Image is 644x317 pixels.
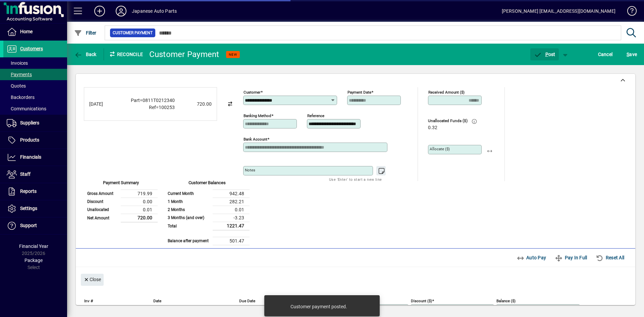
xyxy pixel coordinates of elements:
[625,48,639,60] button: Save
[3,132,67,149] a: Products
[3,69,67,80] a: Payments
[19,244,48,249] span: Financial Year
[229,52,237,57] span: NEW
[110,5,132,17] button: Profile
[3,166,67,183] a: Staff
[24,258,43,263] span: Package
[3,115,67,131] a: Suppliers
[213,206,250,214] td: 0.01
[213,214,250,222] td: -3.23
[347,90,371,95] mat-label: Payment Date
[3,217,67,234] a: Support
[614,300,630,316] button: Reset this payment
[593,252,627,264] button: Reset All
[307,113,324,118] mat-label: Reference
[552,252,590,264] button: Pay In Full
[411,298,432,303] mat-label: Discount ($)
[530,48,559,60] button: Post
[164,198,213,206] td: 1 Month
[131,98,175,110] span: Part=0811T0212340 Ref=100253
[84,214,121,222] td: Net Amount
[20,171,31,177] span: Staff
[428,125,437,130] span: 0.32
[89,101,116,108] div: [DATE]
[627,52,629,57] span: S
[84,274,101,285] span: Close
[121,214,158,222] td: 720.00
[596,48,614,60] button: Cancel
[3,92,67,103] a: Backorders
[79,276,105,282] app-page-header-button: Close
[7,60,28,66] span: Invoices
[84,181,158,223] app-page-summary-card: Payment Summary
[496,298,516,303] mat-label: Balance ($)
[329,175,382,183] mat-hint: Use 'Enter' to start a new line
[3,23,67,40] a: Home
[428,119,468,123] span: Unallocated Funds ($)
[72,48,98,60] button: Back
[89,5,110,17] button: Add
[132,6,177,16] div: Japanese Auto Parts
[121,198,158,206] td: 0.00
[3,80,67,92] a: Quotes
[627,49,637,60] span: ave
[213,237,250,245] td: 501.47
[213,222,250,230] td: 1221.47
[502,6,615,16] div: [PERSON_NAME] [EMAIL_ADDRESS][DOMAIN_NAME]
[81,274,104,286] button: Close
[3,149,67,166] a: Financials
[84,179,158,190] div: Payment Summary
[121,206,158,214] td: 0.01
[545,52,548,57] span: P
[84,206,121,214] td: Unallocated
[7,106,46,111] span: Communications
[20,206,37,211] span: Settings
[7,95,35,100] span: Backorders
[245,168,255,172] mat-label: Notes
[7,72,32,77] span: Payments
[121,190,158,198] td: 719.99
[7,83,26,89] span: Quotes
[598,49,613,60] span: Cancel
[178,101,212,108] div: 720.00
[72,27,98,39] button: Filter
[244,137,267,142] mat-label: Bank Account
[164,206,213,214] td: 2 Months
[84,190,121,198] td: Gross Amount
[164,179,250,190] div: Customer Balances
[67,48,104,60] app-page-header-button: Back
[3,183,67,200] a: Reports
[517,252,546,263] span: Auto Pay
[20,154,41,160] span: Financials
[149,49,219,60] div: Customer Payment
[74,30,97,36] span: Filter
[164,181,250,245] app-page-summary-card: Customer Balances
[20,189,37,194] span: Reports
[213,190,250,198] td: 942.48
[164,237,213,245] td: Balance after payment
[3,200,67,217] a: Settings
[164,190,213,198] td: Current Month
[20,46,43,51] span: Customers
[20,29,33,34] span: Home
[244,113,271,118] mat-label: Banking method
[244,90,261,95] mat-label: Customer
[239,299,323,303] span: Due Date
[430,147,450,151] mat-label: Allocate ($)
[213,198,250,206] td: 282.21
[3,57,67,69] a: Invoices
[84,198,121,206] td: Discount
[104,49,144,60] div: Reconcile
[113,30,153,36] span: Customer Payment
[20,137,39,143] span: Products
[74,52,97,57] span: Back
[622,1,636,23] a: Knowledge Base
[20,120,39,125] span: Suppliers
[290,303,347,310] div: Customer payment posted.
[555,252,587,263] span: Pay In Full
[164,222,213,230] td: Total
[20,223,37,228] span: Support
[84,299,151,303] span: Inv #
[164,214,213,222] td: 3 Months (and over)
[3,103,67,114] a: Communications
